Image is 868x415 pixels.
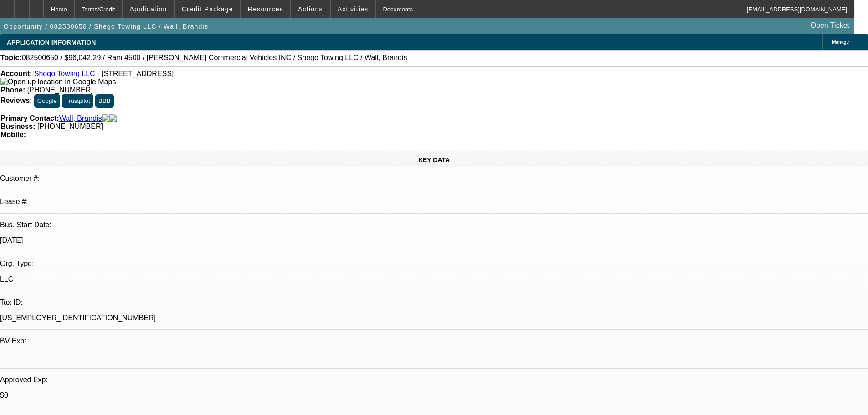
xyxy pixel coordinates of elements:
a: Wall, Brandis [59,114,102,123]
button: Credit Package [175,0,240,18]
button: BBB [95,94,114,108]
button: Actions [291,0,330,18]
strong: Account: [0,70,32,77]
span: 082500650 / $96,042.29 / Ram 4500 / [PERSON_NAME] Commercial Vehicles INC / Shego Towing LLC / Wa... [22,54,407,62]
button: Google [34,94,60,108]
span: Resources [248,5,283,13]
strong: Phone: [0,86,25,94]
a: Shego Towing LLC [34,70,95,77]
strong: Business: [0,123,35,130]
strong: Reviews: [0,97,32,104]
img: facebook-icon.png [102,114,109,123]
button: Trustpilot [62,94,93,108]
span: APPLICATION INFORMATION [7,39,96,46]
span: [PHONE_NUMBER] [37,123,103,130]
span: KEY DATA [418,156,450,164]
a: View Google Maps [0,78,116,86]
span: Actions [298,5,323,13]
span: Activities [338,5,369,13]
button: Resources [241,0,290,18]
button: Activities [331,0,375,18]
button: Application [123,0,174,18]
span: Application [129,5,167,13]
span: [PHONE_NUMBER] [27,86,93,94]
strong: Topic: [0,54,22,62]
span: Credit Package [182,5,233,13]
a: Open Ticket [807,18,853,33]
span: - [STREET_ADDRESS] [97,70,174,77]
img: linkedin-icon.png [109,114,117,123]
span: Manage [832,40,849,45]
strong: Primary Contact: [0,114,59,123]
strong: Mobile: [0,131,26,138]
span: Opportunity / 082500650 / Shego Towing LLC / Wall, Brandis [4,23,208,30]
img: Open up location in Google Maps [0,78,116,86]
